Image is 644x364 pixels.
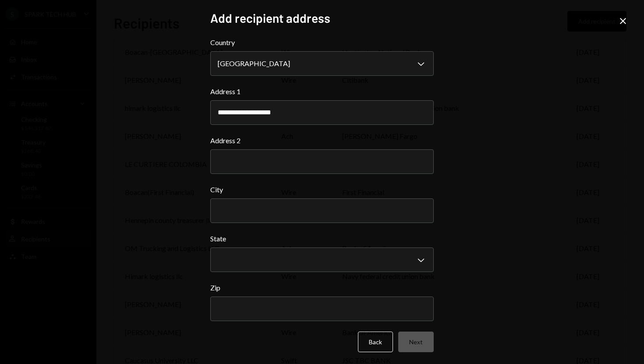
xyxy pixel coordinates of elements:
[210,283,434,293] label: Zip
[358,332,393,352] button: Back
[210,184,434,195] label: City
[210,135,434,146] label: Address 2
[210,51,434,76] button: Country
[210,10,434,27] h2: Add recipient address
[210,37,434,48] label: Country
[210,247,434,272] button: State
[210,233,434,244] label: State
[210,86,434,97] label: Address 1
